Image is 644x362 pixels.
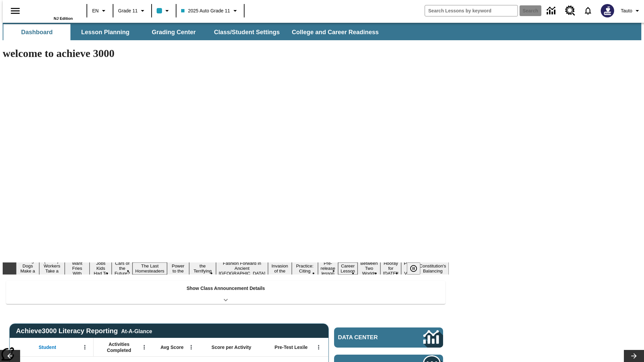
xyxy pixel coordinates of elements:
div: Home [29,2,73,20]
button: Class: 2025 Auto Grade 11, Select your class [178,5,241,17]
a: Home [29,3,73,16]
span: Achieve3000 Literacy Reporting [16,327,152,335]
button: Slide 10 The Invasion of the Free CD [268,257,292,280]
div: Show Class Announcement Details [6,281,445,304]
button: Slide 7 Solar Power to the People [167,257,189,280]
button: Slide 1 Diving Dogs Make a Splash [16,257,39,280]
button: Slide 9 Fashion Forward in Ancient Rome [216,260,268,277]
span: NJ Edition [54,16,73,20]
button: Class color is light blue. Change class color [154,5,174,17]
div: SubNavbar [3,23,641,40]
button: Slide 2 Labor Day: Workers Take a Stand [39,257,64,280]
button: Slide 8 Attack of the Terrifying Tomatoes [189,257,216,280]
button: Open Menu [314,342,324,352]
div: At-A-Glance [121,327,152,335]
span: Data Center [338,334,401,341]
button: Profile/Settings [618,5,644,17]
button: Slide 5 Cars of the Future? [112,260,132,277]
input: search field [425,5,518,16]
button: Slide 3 Do You Want Fries With That? [65,255,90,282]
span: Grade 11 [118,7,138,14]
button: Select a new avatar [597,2,618,19]
button: Open Menu [80,342,90,352]
button: Grading Center [140,24,207,40]
a: Data Center [334,327,443,348]
span: Student [39,344,56,350]
button: Lesson carousel, Next [624,350,644,362]
button: Slide 17 The Constitution's Balancing Act [417,257,449,280]
button: Slide 16 Point of View [401,260,417,277]
button: Slide 6 The Last Homesteaders [132,262,167,275]
button: Open Menu [139,342,149,352]
button: Slide 13 Career Lesson [338,262,358,275]
a: Resource Center, Will open in new tab [561,2,579,20]
span: 2025 Auto Grade 11 [181,7,230,14]
div: SubNavbar [3,24,385,40]
span: Activities Completed [97,341,141,353]
span: Score per Activity [212,344,252,350]
button: Slide 11 Mixed Practice: Citing Evidence [292,257,318,280]
button: Class/Student Settings [209,24,285,40]
a: Notifications [579,2,597,19]
img: Avatar [601,4,614,17]
button: Open side menu [5,1,25,21]
h1: welcome to achieve 3000 [3,47,449,60]
span: Tauto [621,7,632,14]
span: EN [92,7,99,14]
button: Lesson Planning [72,24,139,40]
button: Slide 15 Hooray for Constitution Day! [380,260,401,277]
button: Slide 4 Dirty Jobs Kids Had To Do [90,255,112,282]
p: Show Class Announcement Details [186,285,265,292]
button: Dashboard [3,24,70,40]
button: Slide 14 Between Two Worlds [358,260,380,277]
button: Open Menu [186,342,196,352]
button: Language: EN, Select a language [89,5,111,17]
span: Pre-Test Lexile [275,344,308,350]
button: Grade: Grade 11, Select a grade [115,5,149,17]
button: Slide 12 Pre-release lesson [318,260,338,277]
button: College and Career Readiness [286,24,384,40]
div: Pause [407,262,427,275]
button: Pause [407,262,420,275]
a: Data Center [543,2,561,20]
span: Avg Score [160,344,183,350]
